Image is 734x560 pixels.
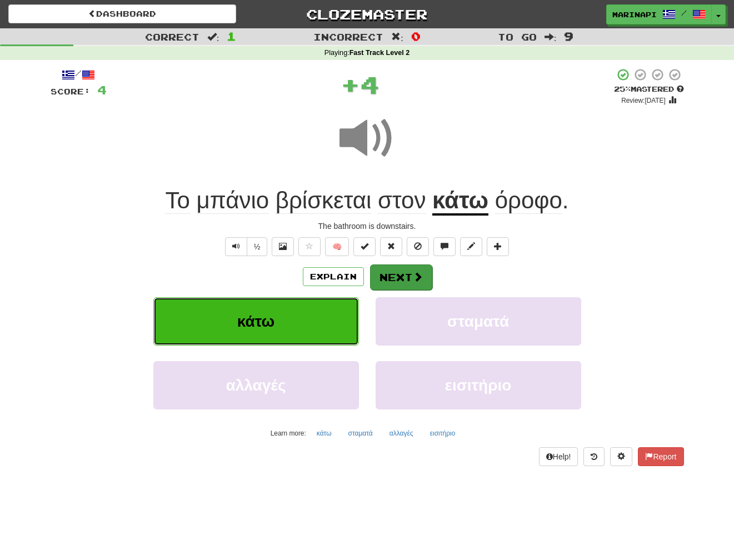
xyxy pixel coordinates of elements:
a: marinapi / [606,4,712,24]
u: κάτω [432,187,488,216]
button: Discuss sentence (alt+u) [433,237,456,256]
span: . [488,187,569,214]
button: ½ [247,237,268,256]
div: The bathroom is downstairs. [51,221,684,232]
button: Add to collection (alt+a) [487,237,509,256]
span: Correct [145,31,199,42]
button: κάτω [153,297,359,346]
span: Incorrect [313,31,383,42]
small: Learn more: [271,429,306,437]
button: Report [638,447,683,466]
span: βρίσκεται [276,187,372,214]
small: Review: [DATE] [621,97,666,104]
span: : [391,32,403,42]
button: κάτω [311,425,338,442]
span: κάτω [237,313,274,330]
span: To go [498,31,537,42]
button: σταματά [376,297,581,346]
span: Το [165,187,189,214]
button: αλλαγές [383,425,420,442]
span: εισιτήριο [445,377,512,394]
span: 4 [360,71,380,98]
button: Round history (alt+y) [583,447,605,466]
button: Favorite sentence (alt+f) [298,237,321,256]
span: marinapi [612,9,657,19]
span: αλλαγές [226,377,286,394]
div: Text-to-speech controls [223,237,268,256]
span: / [681,9,687,17]
button: Show image (alt+x) [272,237,294,256]
button: Ignore sentence (alt+i) [407,237,429,256]
button: Edit sentence (alt+d) [460,237,482,256]
button: σταματά [342,425,379,442]
span: 9 [564,29,573,43]
strong: Fast Track Level 2 [349,49,410,57]
button: Explain [303,267,364,286]
a: Clozemaster [253,4,481,24]
span: Score: [51,87,91,96]
span: 1 [227,29,236,43]
span: όροφο [495,187,562,214]
button: Reset to 0% Mastered (alt+r) [380,237,402,256]
div: Mastered [614,84,684,94]
button: Set this sentence to 100% Mastered (alt+m) [353,237,376,256]
span: + [341,68,360,101]
a: Dashboard [8,4,236,23]
span: στον [378,187,426,214]
span: 0 [411,29,421,43]
button: 🧠 [325,237,349,256]
span: : [545,32,557,42]
span: σταματά [447,313,509,330]
button: Next [370,264,432,290]
span: μπάνιο [197,187,269,214]
span: 4 [97,83,107,97]
button: εισιτήριο [376,361,581,409]
button: Help! [539,447,578,466]
span: : [207,32,219,42]
button: εισιτήριο [424,425,462,442]
button: αλλαγές [153,361,359,409]
div: / [51,68,107,82]
button: Play sentence audio (ctl+space) [225,237,247,256]
span: 25 % [614,84,631,93]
